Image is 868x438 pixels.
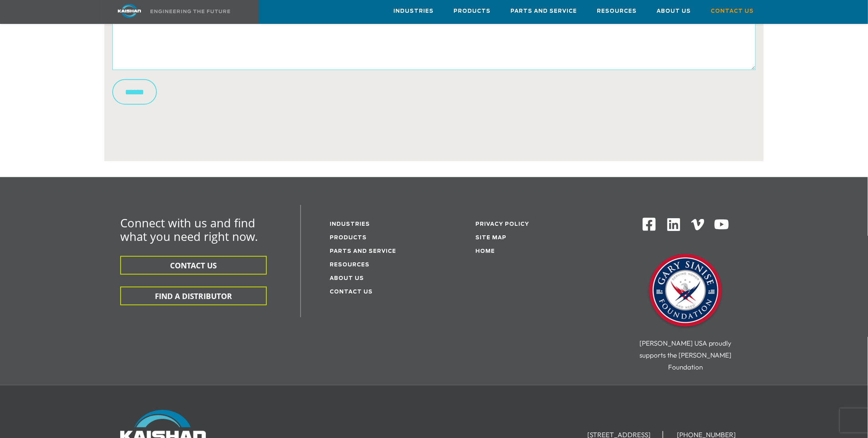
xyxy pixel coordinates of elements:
[691,219,705,231] img: Vimeo
[597,0,637,22] a: Resources
[330,235,367,241] a: Products
[393,7,434,16] span: Industries
[510,0,577,22] a: Parts and Service
[330,276,364,281] a: About Us
[120,287,267,305] button: FIND A DISTRIBUTOR
[475,222,529,227] a: Privacy Policy
[475,235,506,241] a: Site Map
[639,339,732,371] span: [PERSON_NAME] USA proudly supports the [PERSON_NAME] Foundation
[330,289,373,295] a: Contact Us
[475,249,495,254] a: Home
[330,262,369,268] a: Resources
[714,217,729,233] img: Youtube
[711,0,754,22] a: Contact Us
[151,10,230,13] img: Engineering the future
[330,222,370,227] a: Industries
[646,252,725,331] img: Gary Sinise Foundation
[100,4,159,18] img: kaishan logo
[711,7,754,16] span: Contact Us
[120,256,267,275] button: CONTACT US
[454,0,491,22] a: Products
[657,7,691,16] span: About Us
[330,249,396,254] a: Parts and service
[666,217,682,233] img: Linkedin
[393,0,434,22] a: Industries
[510,7,577,16] span: Parts and Service
[120,215,258,244] span: Connect with us and find what you need right now.
[454,7,491,16] span: Products
[642,217,657,232] img: Facebook
[597,7,637,16] span: Resources
[657,0,691,22] a: About Us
